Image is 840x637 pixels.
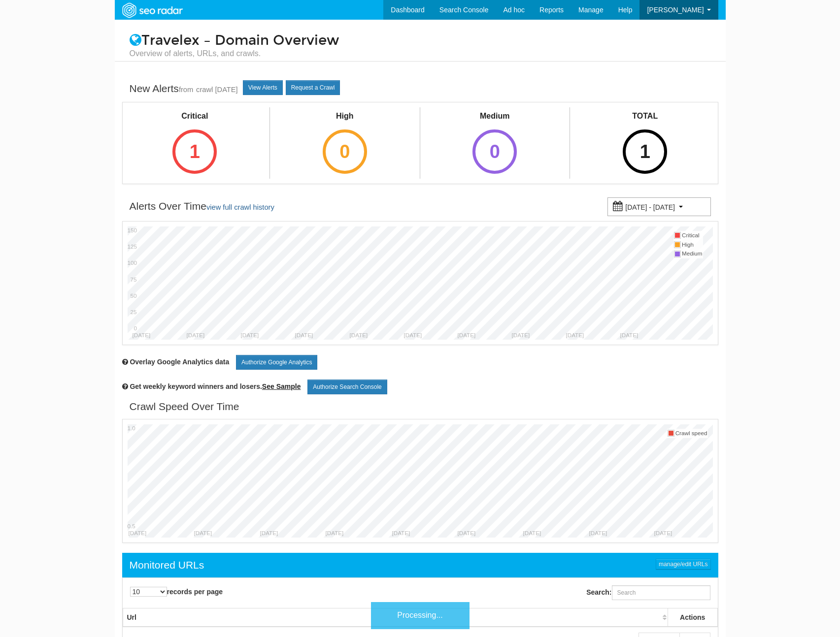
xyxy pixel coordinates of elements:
[130,81,238,97] div: New Alerts
[656,559,710,570] a: manage/edit URLs
[130,382,301,390] span: Get weekly keyword winners and losers.
[118,1,186,19] img: SEORadar
[612,585,710,600] input: Search:
[503,6,525,14] span: Ad hoc
[206,203,274,211] a: view full crawl history
[681,249,703,258] td: Medium
[307,380,387,394] a: Authorize Search Console
[618,6,633,14] span: Help
[243,80,283,95] a: View Alerts
[130,48,711,59] small: Overview of alerts, URLs, and crawls.
[586,585,710,600] label: Search:
[236,355,317,370] a: Authorize Google Analytics
[172,129,217,174] div: 1
[122,33,718,59] h1: Travelex – Domain Overview
[675,429,708,438] td: Crawl speed
[623,129,667,174] div: 1
[625,203,675,211] small: [DATE] - [DATE]
[681,240,703,250] td: High
[323,129,367,174] div: 0
[130,358,229,366] span: Overlay chart with Google Analytics data
[196,86,238,94] a: crawl [DATE]
[371,602,470,629] div: Processing...
[614,111,676,122] div: TOTAL
[130,587,167,597] select: records per page
[179,86,193,94] small: from
[472,129,517,174] div: 0
[647,6,704,14] span: [PERSON_NAME]
[286,80,340,95] a: Request a Crawl
[578,6,604,14] span: Manage
[314,111,376,122] div: High
[262,382,301,390] a: See Sample
[681,231,703,240] td: Critical
[464,111,526,122] div: Medium
[130,399,239,414] div: Crawl Speed Over Time
[164,111,226,122] div: Critical
[539,6,564,14] span: Reports
[123,608,668,627] th: Url
[130,587,223,597] label: records per page
[130,199,274,215] div: Alerts Over Time
[668,608,717,627] th: Actions
[130,558,204,573] div: Monitored URLs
